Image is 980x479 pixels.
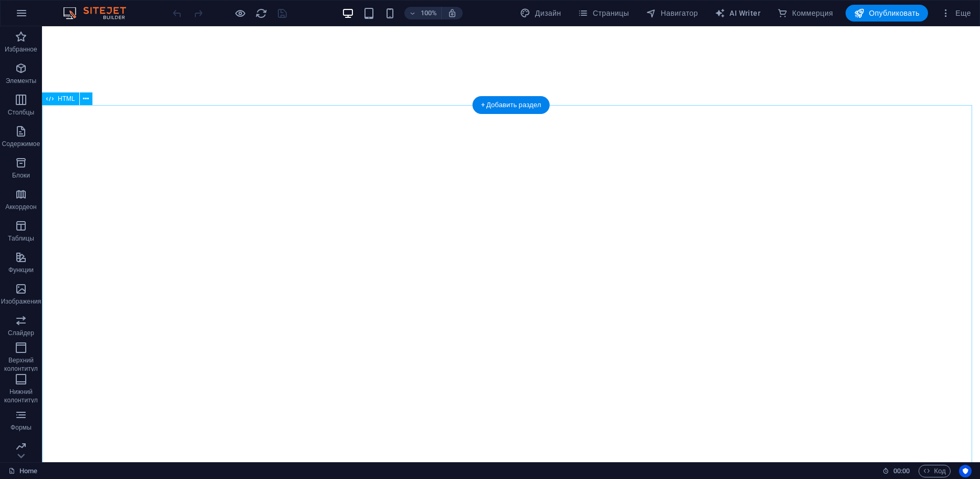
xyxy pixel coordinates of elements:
span: : [901,467,902,475]
div: + Добавить раздел [473,96,550,114]
div: Дизайн (Ctrl+Alt+Y) [516,5,565,22]
p: Столбцы [8,108,35,117]
p: Содержимое [2,140,40,148]
button: Нажмите здесь, чтобы выйти из режима предварительного просмотра и продолжить редактирование [234,7,246,19]
p: Функции [8,266,34,274]
span: AI Writer [715,8,760,18]
p: Таблицы [8,234,34,243]
p: Аккордеон [5,203,37,211]
span: HTML [58,96,75,102]
img: Editor Logo [60,7,139,19]
button: Usercentrics [959,465,972,477]
h6: Время сеанса [882,465,910,477]
a: Щелкните для отмены выбора. Дважды щелкните, чтобы открыть Страницы [8,465,37,477]
p: Изображения [1,297,41,306]
button: Страницы [574,5,633,22]
button: Опубликовать [846,5,928,22]
button: Навигатор [642,5,702,22]
span: Еще [941,8,971,18]
button: AI Writer [711,5,765,22]
button: Код [919,465,951,477]
button: Коммерция [773,5,837,22]
span: Навигатор [646,8,698,18]
i: При изменении размера уровень масштабирования подстраивается автоматически в соответствии с выбра... [447,8,457,18]
p: Формы [11,423,32,432]
span: Опубликовать [854,8,920,18]
span: Код [923,465,946,477]
button: Еще [936,5,975,22]
h6: 100% [420,7,437,19]
button: reload [255,7,267,19]
i: Перезагрузить страницу [255,7,267,19]
span: Страницы [578,8,629,18]
p: Слайдер [8,329,34,337]
span: Дизайн [520,8,561,18]
p: Блоки [12,171,30,180]
span: 00 00 [893,465,910,477]
p: Элементы [6,77,36,85]
span: Коммерция [777,8,833,18]
button: Дизайн [516,5,565,22]
button: 100% [404,7,442,19]
p: Избранное [5,45,37,54]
